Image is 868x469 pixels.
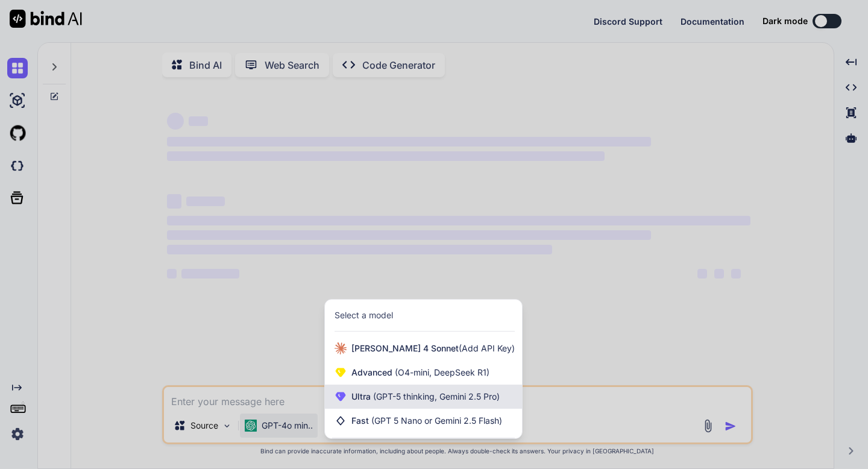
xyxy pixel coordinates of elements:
[351,391,500,403] span: Ultra
[351,342,515,354] span: [PERSON_NAME] 4 Sonnet
[371,391,500,401] span: (GPT-5 thinking, Gemini 2.5 Pro)
[459,343,515,353] span: (Add API Key)
[371,415,502,426] span: (GPT 5 Nano or Gemini 2.5 Flash)
[335,309,393,321] div: Select a model
[351,415,502,427] span: Fast
[392,367,489,377] span: (O4-mini, DeepSeek R1)
[351,367,489,379] span: Advanced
